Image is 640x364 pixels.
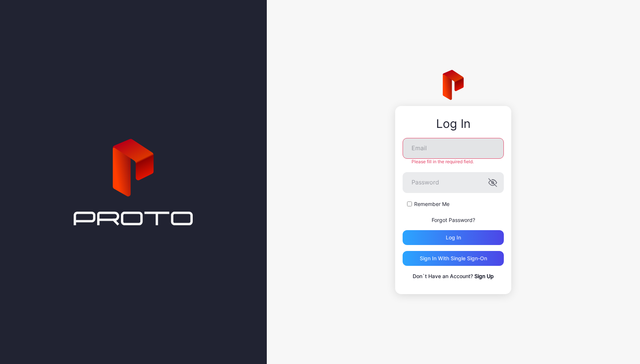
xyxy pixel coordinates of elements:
div: Log In [403,117,504,131]
button: Sign in With Single Sign-On [403,251,504,266]
input: Email [403,138,504,159]
label: Remember Me [414,200,449,208]
p: Don`t Have an Account? [403,272,504,281]
button: Password [488,178,497,187]
a: Sign Up [474,273,494,279]
div: Log in [446,235,461,241]
div: Please fill in the required field. [403,159,504,165]
a: Forgot Password? [432,217,475,223]
div: Sign in With Single Sign-On [420,255,487,261]
button: Log in [403,230,504,245]
input: Password [403,172,504,193]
